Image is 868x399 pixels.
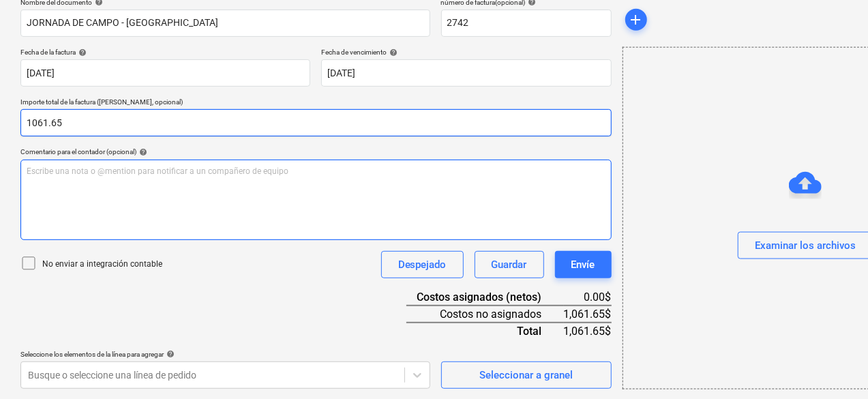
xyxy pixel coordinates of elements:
div: Envíe [571,256,595,274]
div: Despejado [398,256,447,274]
button: Despejado [381,251,464,278]
span: help [76,48,87,57]
p: No enviar a integración contable [42,258,162,270]
div: Fecha de la factura [20,48,310,57]
button: Envíe [555,251,612,278]
div: 1,061.65$ [564,323,612,339]
button: Seleccionar a granel [441,361,612,389]
div: 0.00$ [564,289,612,306]
div: 1,061.65$ [564,306,612,323]
input: Nombre del documento [20,10,430,37]
span: help [387,48,398,57]
div: Seleccione los elementos de la línea para agregar [20,350,430,359]
div: Total [406,323,564,339]
input: número de factura [441,10,612,37]
input: Importe total de la factura (coste neto, opcional) [20,109,612,136]
button: Guardar [475,251,544,278]
div: Costos asignados (netos) [406,289,564,306]
span: help [136,148,147,156]
div: Costos no asignados [406,306,564,323]
div: Examinar los archivos [755,237,856,254]
p: Importe total de la factura ([PERSON_NAME], opcional) [20,98,612,109]
div: Guardar [492,256,527,274]
input: Fecha de vencimiento no especificada [321,59,611,87]
div: Comentario para el contador (opcional) [20,147,612,156]
div: Widget de chat [800,334,868,399]
span: add [628,12,644,28]
div: Fecha de vencimiento [321,48,611,57]
input: Fecha de factura no especificada [20,59,310,87]
iframe: Chat Widget [800,334,868,399]
span: help [164,350,175,358]
div: Seleccionar a granel [479,366,573,384]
